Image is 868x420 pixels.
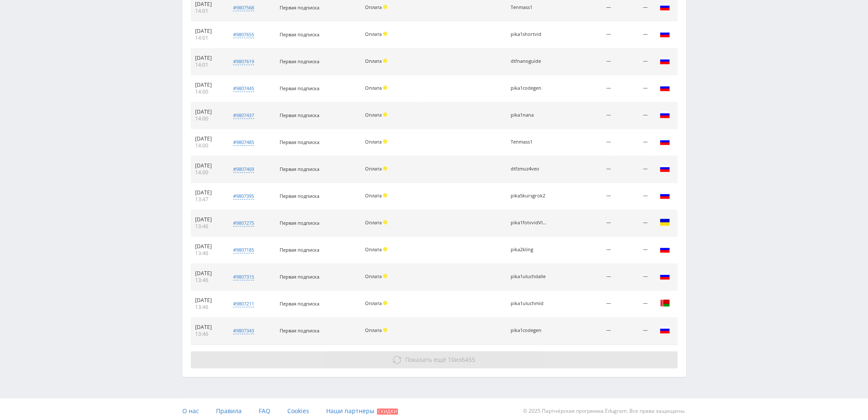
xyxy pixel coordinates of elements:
[615,317,652,344] td: —
[259,407,270,415] span: FAQ
[195,82,221,88] div: [DATE]
[287,407,309,415] span: Cookies
[511,112,549,118] div: pika1nana
[191,351,678,368] button: Показать ещё 10из6455
[233,193,254,200] div: #9807395
[195,135,221,142] div: [DATE]
[365,31,382,37] span: Оплата
[615,237,652,264] td: —
[570,21,615,48] td: —
[233,139,254,146] div: #9807485
[195,1,221,8] div: [DATE]
[615,21,652,48] td: —
[280,112,319,118] span: Первая подписка
[233,300,254,307] div: #9807211
[233,4,254,11] div: #9807568
[511,220,549,226] div: pika1fotvvidVIDGEN
[365,300,382,306] span: Оплата
[660,298,670,308] img: blr.png
[280,166,319,172] span: Первая подписка
[383,5,387,9] span: Холд
[365,246,382,253] span: Оплата
[195,8,221,15] div: 14:01
[405,355,446,364] span: Показать ещё
[195,88,221,95] div: 14:00
[280,300,319,307] span: Первая подписка
[365,85,382,91] span: Оплата
[405,355,475,364] span: из
[195,297,221,304] div: [DATE]
[383,247,387,251] span: Холд
[195,216,221,223] div: [DATE]
[570,156,615,183] td: —
[570,102,615,129] td: —
[511,193,549,199] div: pika5kursgrok2
[326,407,374,415] span: Наши партнеры
[280,193,319,199] span: Первая подписка
[660,325,670,335] img: rus.png
[383,59,387,63] span: Холд
[383,274,387,278] span: Холд
[383,32,387,36] span: Холд
[570,291,615,317] td: —
[233,247,254,253] div: #9807185
[660,82,670,93] img: rus.png
[195,28,221,35] div: [DATE]
[195,169,221,176] div: 14:00
[383,166,387,170] span: Холд
[280,247,319,253] span: Первая подписка
[365,112,382,118] span: Оплата
[195,189,221,196] div: [DATE]
[195,331,221,338] div: 13:46
[365,4,382,10] span: Оплата
[365,58,382,64] span: Оплата
[660,136,670,147] img: rus.png
[570,210,615,237] td: —
[195,304,221,311] div: 13:46
[195,250,221,257] div: 13:46
[377,408,398,414] span: Скидки
[280,58,319,65] span: Первая подписка
[615,264,652,291] td: —
[182,407,199,415] span: О нас
[511,328,549,333] div: pika1codegen
[365,138,382,145] span: Оплата
[195,223,221,230] div: 13:46
[280,85,319,91] span: Первая подписка
[383,220,387,224] span: Холд
[570,317,615,344] td: —
[660,217,670,227] img: ukr.png
[570,129,615,156] td: —
[383,139,387,144] span: Холд
[365,219,382,226] span: Оплата
[195,277,221,284] div: 13:46
[280,327,319,334] span: Первая подписка
[615,210,652,237] td: —
[383,193,387,197] span: Холд
[233,327,254,334] div: #9807343
[615,75,652,102] td: —
[511,85,549,91] div: pika1codegen
[511,166,549,172] div: dtfzmuz4veo
[383,85,387,90] span: Холд
[365,192,382,199] span: Оплата
[448,355,455,364] span: 10
[511,139,549,145] div: Tenmass1
[511,5,549,10] div: Tenmass1
[233,31,254,38] div: #9807655
[570,75,615,102] td: —
[233,166,254,173] div: #9807469
[615,48,652,75] td: —
[570,48,615,75] td: —
[195,55,221,62] div: [DATE]
[383,112,387,117] span: Холд
[615,129,652,156] td: —
[233,273,254,280] div: #9807315
[195,243,221,250] div: [DATE]
[233,85,254,92] div: #9807445
[511,274,549,279] div: pika1uluchdalle
[660,163,670,173] img: rus.png
[195,142,221,149] div: 14:00
[660,271,670,281] img: rus.png
[280,220,319,226] span: Первая подписка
